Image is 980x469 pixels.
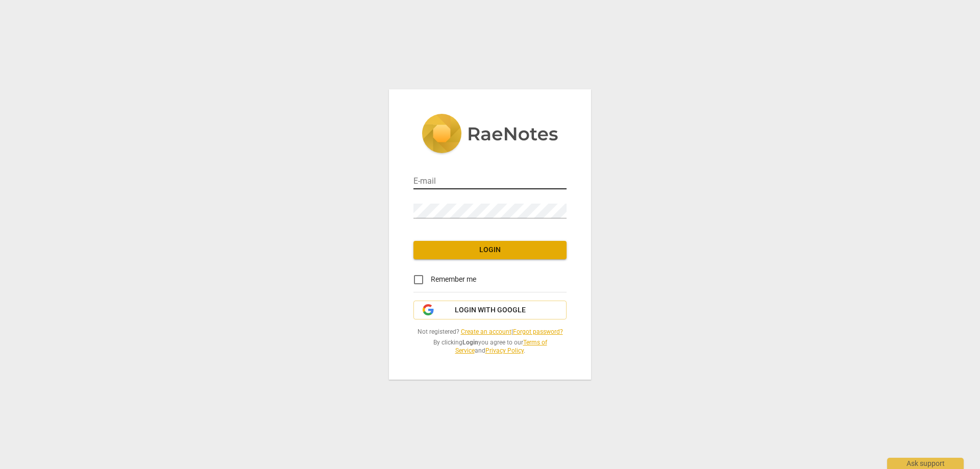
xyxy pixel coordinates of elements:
button: Login [413,241,567,259]
a: Forgot password? [513,328,563,335]
img: 5ac2273c67554f335776073100b6d88f.svg [422,114,558,156]
span: Not registered? | [413,328,567,336]
b: Login [462,339,478,346]
div: Ask support [887,458,964,469]
span: Login with Google [455,305,526,315]
button: Login with Google [413,301,567,320]
a: Privacy Policy [485,347,524,354]
span: Login [422,245,558,255]
a: Terms of Service [455,339,547,355]
span: Remember me [431,274,476,285]
a: Create an account [461,328,511,335]
span: By clicking you agree to our and . [413,338,567,355]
